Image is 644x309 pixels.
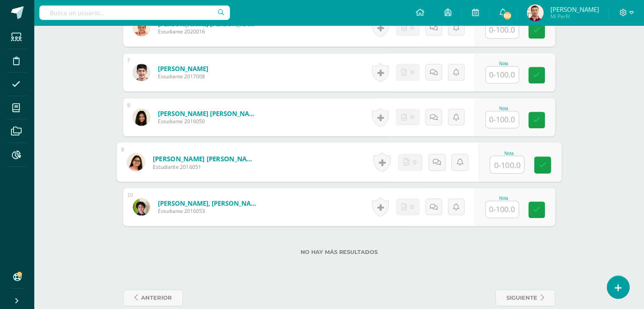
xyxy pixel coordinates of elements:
img: 75547d3f596e18c1ce37b5546449d941.png [133,64,150,81]
span: siguiente [506,290,537,306]
img: b3a8aefbe2e94f7df0e575cc79ce3014.png [133,109,150,126]
span: Estudiante 2016051 [152,163,257,171]
span: 102 [503,11,512,20]
div: Nota [485,61,522,66]
span: Mi Perfil [550,13,599,20]
span: 0 [410,109,414,125]
img: 85da2c7de53b6dc5a40f3c6f304e3276.png [127,153,144,171]
span: Estudiante 2016053 [158,207,260,215]
span: [PERSON_NAME] [550,5,599,14]
a: [PERSON_NAME] [PERSON_NAME] [158,109,260,118]
input: 0-100.0 [486,201,519,218]
span: Estudiante 2017008 [158,73,208,80]
span: 0 [412,154,416,170]
span: Estudiante 2016050 [158,118,260,125]
span: 0 [410,64,414,80]
input: 0-100.0 [486,66,519,83]
a: [PERSON_NAME], [PERSON_NAME] [158,199,260,207]
img: 502ef4d136a8059868ef0bd30eed34c1.png [133,199,150,215]
div: Nota [485,196,522,201]
input: 0-100.0 [490,156,524,173]
span: Estudiante 2020016 [158,28,260,35]
span: anterior [141,290,172,306]
a: [PERSON_NAME] [PERSON_NAME] [152,154,257,163]
div: Nota [485,106,522,111]
label: No hay más resultados [123,249,555,255]
img: bd4157fbfc90b62d33b85294f936aae1.png [527,4,544,21]
input: 0-100.0 [486,22,519,38]
a: [PERSON_NAME] [158,64,208,73]
a: anterior [123,290,183,306]
input: 0-100.0 [486,111,519,128]
span: 0 [410,199,414,215]
a: siguiente [495,290,555,306]
span: 0 [410,19,414,35]
div: Nota [489,151,528,155]
img: c7f6891603fb5af6efb770ab50e2a5d8.png [133,19,150,36]
input: Busca un usuario... [39,6,230,20]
